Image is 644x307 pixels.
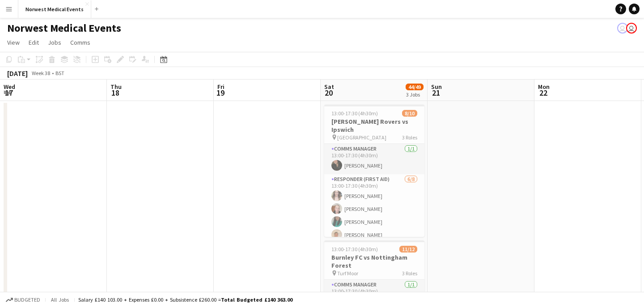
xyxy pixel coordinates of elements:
[324,105,424,237] app-job-card: 13:00-17:30 (4h30m)8/10[PERSON_NAME] Rovers vs Ipswich [GEOGRAPHIC_DATA]3 RolesComms Manager1/113...
[402,270,417,277] span: 3 Roles
[44,37,65,48] a: Jobs
[399,246,417,252] span: 11/12
[14,297,40,303] span: Budgeted
[25,37,42,48] a: Edit
[70,38,90,46] span: Comms
[4,83,15,91] span: Wed
[7,38,20,46] span: View
[7,21,121,35] h1: Norwest Medical Events
[7,69,28,78] div: [DATE]
[538,83,550,91] span: Mon
[337,134,386,141] span: [GEOGRAPHIC_DATA]
[4,37,23,48] a: View
[18,0,91,18] button: Norwest Medical Events
[324,83,334,91] span: Sat
[4,295,42,305] button: Budgeted
[406,84,424,90] span: 44/49
[324,253,424,269] h3: Burnley FC vs Nottingham Forest
[216,88,225,98] span: 19
[2,88,15,98] span: 17
[402,110,417,117] span: 8/10
[78,296,292,303] div: Salary £140 103.00 + Expenses £0.00 + Subsistence £260.00 =
[430,88,442,98] span: 21
[55,70,64,76] div: BST
[324,144,424,174] app-card-role: Comms Manager1/113:00-17:30 (4h30m)[PERSON_NAME]
[221,296,292,303] span: Total Budgeted £140 363.00
[110,83,122,91] span: Thu
[431,83,442,91] span: Sun
[406,91,423,98] div: 3 Jobs
[324,174,424,295] app-card-role: Responder (First Aid)6/813:00-17:30 (4h30m)[PERSON_NAME][PERSON_NAME][PERSON_NAME][PERSON_NAME]
[48,38,61,46] span: Jobs
[331,246,378,252] span: 13:00-17:30 (4h30m)
[323,88,334,98] span: 20
[402,134,417,141] span: 3 Roles
[109,88,122,98] span: 18
[626,23,637,34] app-user-avatar: Rory Murphy
[617,23,628,34] app-user-avatar: Rory Murphy
[324,118,424,134] h3: [PERSON_NAME] Rovers vs Ipswich
[29,38,39,46] span: Edit
[30,70,52,76] span: Week 38
[49,296,71,303] span: All jobs
[67,37,94,48] a: Comms
[217,83,225,91] span: Fri
[337,270,358,277] span: Turf Moor
[331,110,378,117] span: 13:00-17:30 (4h30m)
[537,88,550,98] span: 22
